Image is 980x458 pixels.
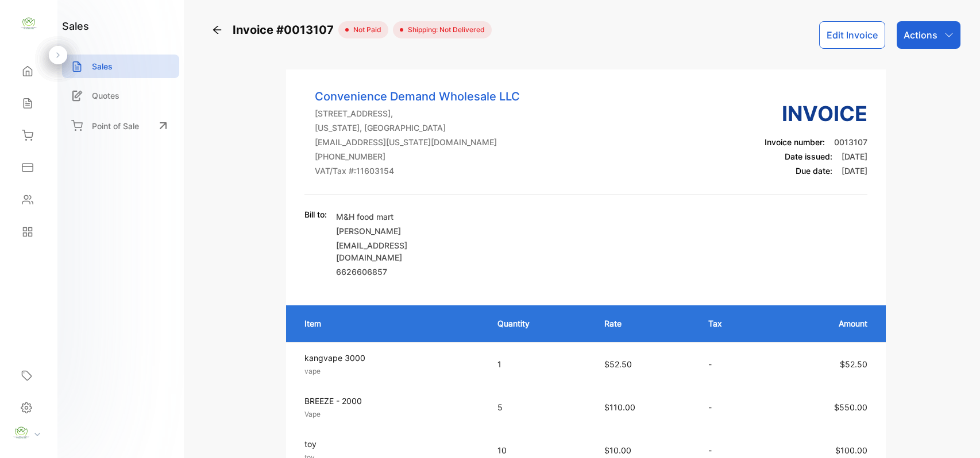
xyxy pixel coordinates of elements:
[304,352,477,364] p: kangvape 3000
[304,208,327,220] p: Bill to:
[842,166,867,176] span: [DATE]
[92,60,113,72] p: Sales
[13,424,30,441] img: profile
[92,120,139,132] p: Point of Sale
[92,90,119,102] p: Quotes
[834,402,867,412] span: $550.00
[765,137,825,147] span: Invoice number:
[765,98,867,129] h3: Invoice
[708,401,757,413] p: -
[20,15,37,32] img: logo
[904,28,937,42] p: Actions
[604,445,631,455] span: $10.00
[897,21,960,49] button: Actions
[840,359,867,369] span: $52.50
[403,25,485,35] span: Shipping: Not Delivered
[315,150,520,162] p: [PHONE_NUMBER]
[336,225,468,237] p: [PERSON_NAME]
[932,410,980,458] iframe: LiveChat chat widget
[62,84,179,107] a: Quotes
[497,358,581,370] p: 1
[835,445,867,455] span: $100.00
[708,317,757,329] p: Tax
[796,166,832,176] span: Due date:
[834,137,867,147] span: 0013107
[336,211,468,223] p: M&H food mart
[315,165,520,177] p: VAT/Tax #: 11603154
[708,444,757,456] p: -
[315,88,520,105] p: Convenience Demand Wholesale LLC
[62,18,89,34] h1: sales
[315,136,520,148] p: [EMAIL_ADDRESS][US_STATE][DOMAIN_NAME]
[336,266,468,278] p: 6626606857
[349,25,381,35] span: not paid
[708,358,757,370] p: -
[497,401,581,413] p: 5
[819,21,885,49] button: Edit Invoice
[304,395,477,407] p: BREEZE - 2000
[315,107,520,119] p: [STREET_ADDRESS],
[604,359,632,369] span: $52.50
[604,402,635,412] span: $110.00
[780,317,867,329] p: Amount
[336,239,468,263] p: [EMAIL_ADDRESS][DOMAIN_NAME]
[604,317,686,329] p: Rate
[62,113,179,138] a: Point of Sale
[497,317,581,329] p: Quantity
[304,438,477,450] p: toy
[842,152,867,161] span: [DATE]
[315,122,520,134] p: [US_STATE], [GEOGRAPHIC_DATA]
[304,366,477,377] p: vape
[233,21,338,38] span: Invoice #0013107
[785,152,832,161] span: Date issued:
[304,317,474,329] p: Item
[497,444,581,456] p: 10
[62,55,179,78] a: Sales
[304,409,477,420] p: Vape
